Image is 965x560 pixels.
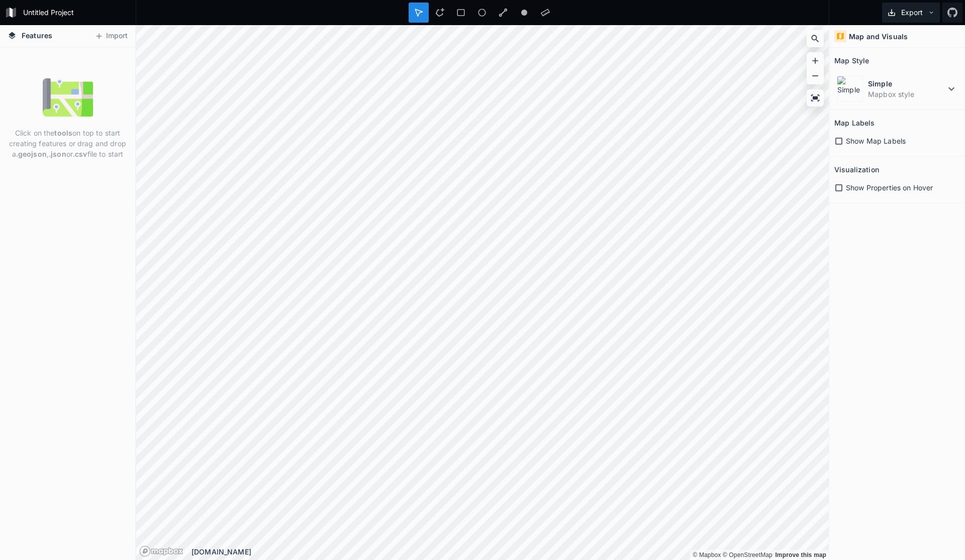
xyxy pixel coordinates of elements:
[73,150,87,158] strong: .csv
[89,28,133,44] button: Import
[139,545,183,557] a: Mapbox logo
[849,31,908,42] h4: Map and Visuals
[868,89,945,99] dd: Mapbox style
[16,150,47,158] strong: .geojson
[723,551,773,558] a: OpenStreetMap
[846,182,933,193] span: Show Properties on Hover
[43,72,93,123] img: empty
[49,150,66,158] strong: .json
[834,115,875,131] h2: Map Labels
[693,551,721,558] a: Mapbox
[8,128,128,159] p: Click on the on top to start creating features or drag and drop a , or file to start
[882,3,940,23] button: Export
[837,76,863,102] img: Simple
[834,53,869,68] h2: Map Style
[191,546,829,557] div: [DOMAIN_NAME]
[834,162,879,177] h2: Visualization
[22,30,52,41] span: Features
[775,551,826,558] a: Map feedback
[54,129,72,137] strong: tools
[868,78,945,89] dt: Simple
[846,136,906,146] span: Show Map Labels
